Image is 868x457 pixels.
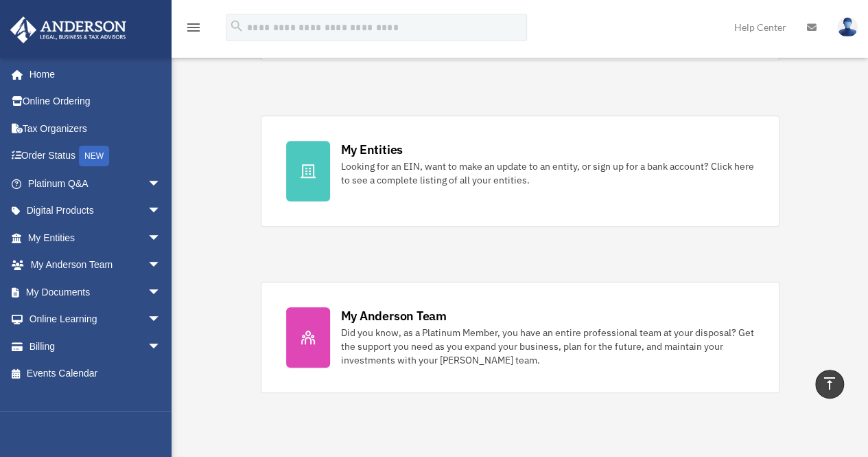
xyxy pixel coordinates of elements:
[837,17,858,37] img: User Pic
[185,24,202,36] a: menu
[6,16,130,43] img: Anderson Advisors Platinum Portal
[148,252,175,280] span: arrow_drop_down
[10,197,182,225] a: Digital Productsarrow_drop_down
[261,115,779,227] a: My Entities Looking for an EIN, want to make an update to an entity, or sign up for a bank accoun...
[341,159,754,187] div: Looking for an EIN, want to make an update to an entity, or sign up for a bank account? Click her...
[148,197,175,225] span: arrow_drop_down
[229,19,244,34] i: search
[148,306,175,334] span: arrow_drop_down
[10,360,182,388] a: Events Calendar
[341,307,447,324] div: My Anderson Team
[10,142,182,170] a: Order StatusNEW
[10,252,182,279] a: My Anderson Teamarrow_drop_down
[10,88,182,115] a: Online Ordering
[10,306,182,333] a: Online Learningarrow_drop_down
[821,375,838,392] i: vertical_align_top
[185,19,202,36] i: menu
[10,115,182,142] a: Tax Organizers
[10,333,182,360] a: Billingarrow_drop_down
[148,224,175,252] span: arrow_drop_down
[341,141,403,158] div: My Entities
[148,333,175,361] span: arrow_drop_down
[341,326,754,367] div: Did you know, as a Platinum Member, you have an entire professional team at your disposal? Get th...
[10,278,182,306] a: My Documentsarrow_drop_down
[148,170,175,198] span: arrow_drop_down
[10,60,175,88] a: Home
[10,170,182,197] a: Platinum Q&Aarrow_drop_down
[10,224,182,252] a: My Entitiesarrow_drop_down
[148,278,175,306] span: arrow_drop_down
[261,282,779,393] a: My Anderson Team Did you know, as a Platinum Member, you have an entire professional team at your...
[815,370,844,399] a: vertical_align_top
[79,146,109,166] div: NEW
